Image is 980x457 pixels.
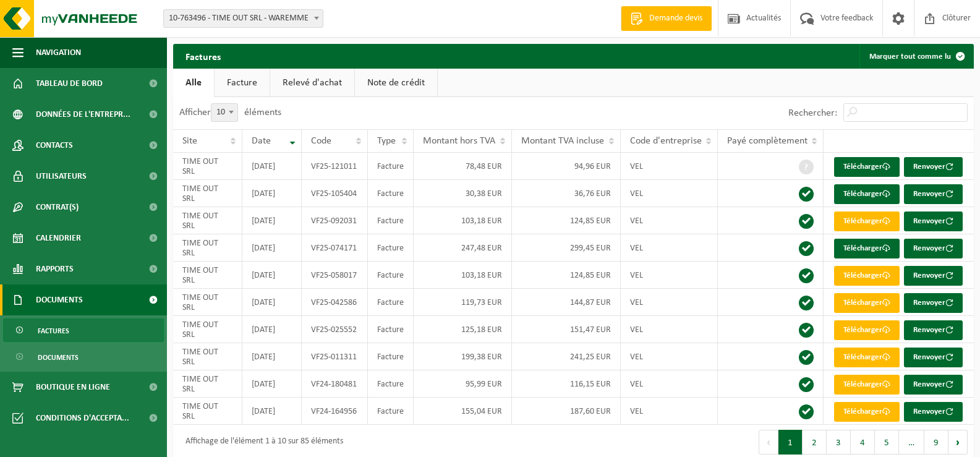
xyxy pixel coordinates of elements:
td: VF25-025552 [302,316,368,343]
a: Télécharger [834,157,900,177]
td: [DATE] [242,343,302,370]
td: VEL [621,262,718,289]
td: TIME OUT SRL [173,262,242,289]
button: Renvoyer [904,320,963,340]
td: TIME OUT SRL [173,153,242,180]
td: Facture [368,180,414,207]
td: Facture [368,398,414,425]
a: Télécharger [834,293,900,313]
td: Facture [368,316,414,343]
button: 4 [851,430,875,455]
td: 155,04 EUR [414,398,512,425]
span: Demande devis [646,12,705,25]
span: Documents [38,346,79,369]
td: VEL [621,343,718,370]
td: VF24-180481 [302,370,368,398]
a: Télécharger [834,348,900,367]
td: VF24-164956 [302,398,368,425]
button: Previous [759,430,778,455]
span: Rapports [36,254,74,284]
td: VEL [621,180,718,207]
td: 241,25 EUR [512,343,621,370]
span: … [899,430,924,455]
span: Montant hors TVA [423,136,495,146]
button: Renvoyer [904,184,963,204]
td: TIME OUT SRL [173,398,242,425]
span: Utilisateurs [36,161,87,192]
span: Site [182,136,197,146]
td: 116,15 EUR [512,370,621,398]
a: Demande devis [621,6,712,31]
span: Contacts [36,130,73,161]
h2: Factures [173,44,233,68]
span: Montant TVA incluse [521,136,604,146]
td: 124,85 EUR [512,207,621,234]
td: [DATE] [242,398,302,425]
a: Relevé d'achat [270,69,354,97]
span: Données de l'entrepr... [36,99,130,130]
td: TIME OUT SRL [173,180,242,207]
td: TIME OUT SRL [173,343,242,370]
td: VEL [621,234,718,262]
td: [DATE] [242,207,302,234]
a: Télécharger [834,320,900,340]
button: Renvoyer [904,211,963,231]
td: Facture [368,207,414,234]
span: 10-763496 - TIME OUT SRL - WAREMME [164,10,323,27]
span: 10 [211,103,238,122]
td: [DATE] [242,262,302,289]
button: Marquer tout comme lu [859,44,973,69]
button: Renvoyer [904,293,963,313]
button: 1 [778,430,803,455]
td: VEL [621,370,718,398]
td: 95,99 EUR [414,370,512,398]
span: Conditions d'accepta... [36,403,129,434]
td: 103,18 EUR [414,262,512,289]
td: VF25-058017 [302,262,368,289]
td: 30,38 EUR [414,180,512,207]
span: Date [252,136,271,146]
a: Télécharger [834,211,900,231]
button: 2 [803,430,827,455]
td: 247,48 EUR [414,234,512,262]
td: TIME OUT SRL [173,289,242,316]
td: 36,76 EUR [512,180,621,207]
span: Calendrier [36,223,81,254]
td: 144,87 EUR [512,289,621,316]
button: Renvoyer [904,266,963,286]
span: Boutique en ligne [36,372,110,403]
td: TIME OUT SRL [173,370,242,398]
div: Affichage de l'élément 1 à 10 sur 85 éléments [179,431,343,453]
a: Facture [215,69,270,97]
td: Facture [368,343,414,370]
td: [DATE] [242,316,302,343]
span: Payé complètement [727,136,807,146]
a: Télécharger [834,266,900,286]
a: Documents [3,345,164,369]
button: 3 [827,430,851,455]
td: 124,85 EUR [512,262,621,289]
td: 94,96 EUR [512,153,621,180]
td: 187,60 EUR [512,398,621,425]
button: Renvoyer [904,402,963,422]
label: Afficher éléments [179,108,281,117]
span: Tableau de bord [36,68,103,99]
span: Code d'entreprise [630,136,702,146]
td: [DATE] [242,289,302,316]
td: [DATE] [242,370,302,398]
td: VEL [621,289,718,316]
span: Contrat(s) [36,192,79,223]
td: 103,18 EUR [414,207,512,234]
td: VF25-042586 [302,289,368,316]
td: VEL [621,153,718,180]
button: Next [948,430,968,455]
span: 10-763496 - TIME OUT SRL - WAREMME [163,9,323,28]
button: Renvoyer [904,348,963,367]
td: 151,47 EUR [512,316,621,343]
td: VEL [621,398,718,425]
span: Navigation [36,37,81,68]
td: TIME OUT SRL [173,316,242,343]
button: 5 [875,430,899,455]
td: Facture [368,289,414,316]
td: 78,48 EUR [414,153,512,180]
